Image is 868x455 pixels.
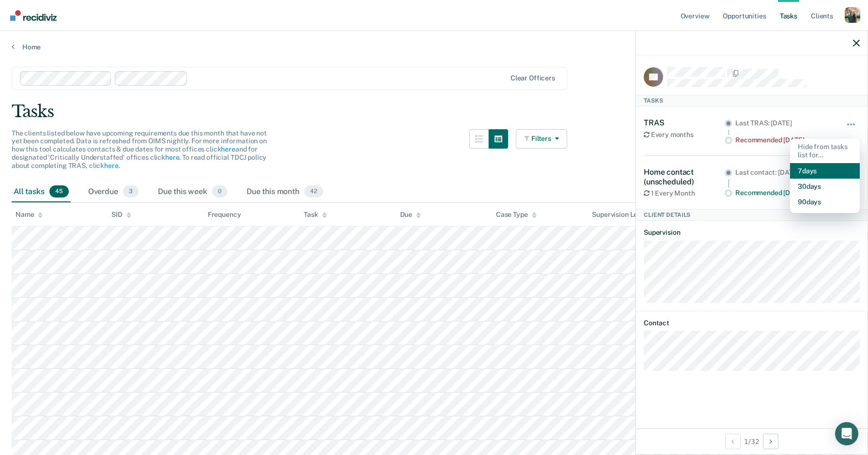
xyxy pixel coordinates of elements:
div: Due this month [245,182,325,203]
div: Every months [644,131,725,139]
div: Due this week [156,182,229,203]
div: Client Details [636,209,868,221]
div: Supervision Level [592,211,655,219]
span: 42 [304,185,323,198]
div: Hide from tasks list for... [790,139,860,163]
span: 45 [49,185,69,198]
div: Task [304,211,326,219]
div: Due [400,211,421,219]
button: 90 days [790,194,860,210]
div: Recommended [DATE] [735,189,833,197]
a: Home [12,43,856,51]
dt: Contact [644,319,860,327]
div: Last contact: [DATE] [735,168,833,177]
img: Recidiviz [10,10,57,21]
div: TRAS [644,118,725,127]
div: Case Type [496,211,537,219]
span: 0 [212,185,227,198]
div: Open Intercom Messenger [835,422,858,445]
div: Frequency [208,211,241,219]
div: Overdue [86,182,140,203]
button: 7 days [790,163,860,179]
div: Last TRAS: [DATE] [735,119,833,127]
div: Name [15,211,43,219]
div: Recommended [DATE] [735,136,833,144]
a: here [104,162,118,169]
div: SID [111,211,131,219]
button: Previous Client [725,434,741,449]
button: 30 days [790,179,860,194]
span: The clients listed below have upcoming requirements due this month that have not yet been complet... [12,129,267,169]
div: 1 Every Month [644,189,725,197]
button: Next Client [763,434,778,449]
dt: Supervision [644,228,860,237]
div: All tasks [12,182,71,203]
div: Tasks [636,95,868,106]
button: Filters [516,129,567,149]
div: Home contact (unscheduled) [644,167,725,186]
a: here [221,145,235,153]
button: Profile dropdown button [845,7,860,23]
div: Tasks [12,102,856,121]
div: 1 / 32 [636,428,868,454]
div: Clear officers [511,74,555,82]
a: here [165,153,179,161]
span: 3 [123,185,139,198]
